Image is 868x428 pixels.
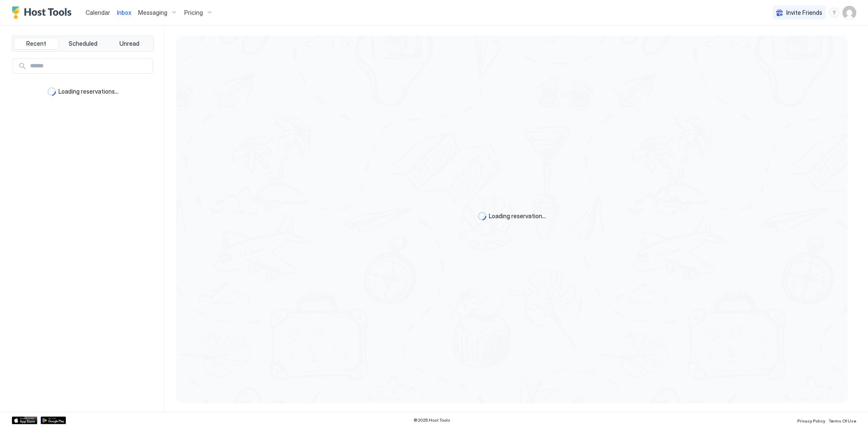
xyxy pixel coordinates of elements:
[41,417,66,424] a: Google Play Store
[119,40,139,47] span: Unread
[61,38,105,50] button: Scheduled
[829,418,856,423] span: Terms Of Use
[27,59,153,73] input: Input Field
[489,212,546,220] span: Loading reservation...
[786,9,822,17] span: Invite Friends
[86,8,110,17] a: Calendar
[478,212,486,220] div: loading
[184,9,203,17] span: Pricing
[86,9,110,16] span: Calendar
[26,40,46,47] span: Recent
[12,6,75,19] a: Host Tools Logo
[47,87,56,96] div: loading
[14,38,59,50] button: Recent
[69,40,97,47] span: Scheduled
[843,6,856,19] div: User profile
[12,36,154,52] div: tab-group
[117,8,131,17] a: Inbox
[12,417,37,424] a: App Store
[797,418,825,423] span: Privacy Policy
[117,9,131,16] span: Inbox
[797,416,825,425] a: Privacy Policy
[829,8,839,18] div: menu
[107,38,152,50] button: Unread
[58,88,119,95] span: Loading reservations...
[829,416,856,425] a: Terms Of Use
[138,9,167,17] span: Messaging
[413,417,450,423] span: © 2025 Host Tools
